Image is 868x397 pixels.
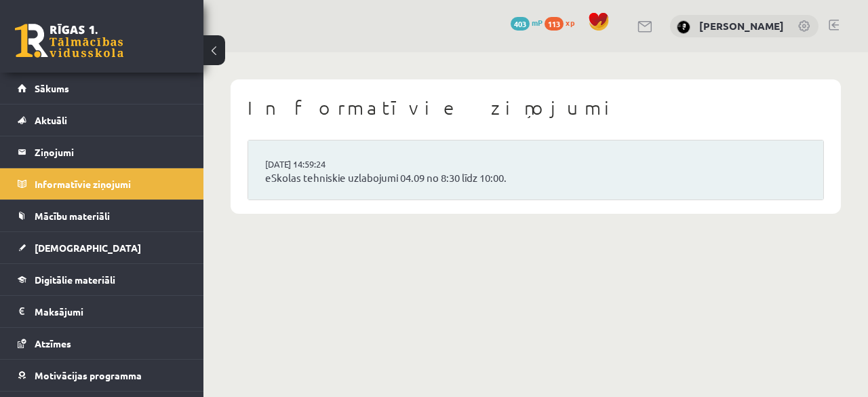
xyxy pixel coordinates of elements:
a: Motivācijas programma [18,360,186,391]
img: Diāna Seile [677,20,690,34]
a: Atzīmes [18,328,186,359]
a: Informatīvie ziņojumi [18,168,186,200]
span: Digitālie materiāli [35,273,115,286]
span: Motivācijas programma [35,369,142,381]
a: Digitālie materiāli [18,264,186,295]
span: xp [566,17,574,28]
a: [DATE] 14:59:24 [265,157,367,171]
span: mP [532,17,542,28]
span: [DEMOGRAPHIC_DATA] [35,242,141,254]
a: 113 xp [545,17,581,28]
a: Rīgas 1. Tālmācības vidusskola [15,24,123,58]
span: 113 [545,17,564,31]
a: Ziņojumi [18,136,186,168]
legend: Informatīvie ziņojumi [35,168,186,200]
a: [PERSON_NAME] [699,19,784,33]
span: Aktuāli [35,114,67,126]
a: Mācību materiāli [18,200,186,231]
a: 403 mP [511,17,542,28]
h1: Informatīvie ziņojumi [248,96,824,119]
span: Mācību materiāli [35,210,110,222]
span: Sākums [35,82,69,94]
span: Atzīmes [35,337,71,349]
legend: Maksājumi [35,296,186,327]
a: eSkolas tehniskie uzlabojumi 04.09 no 8:30 līdz 10:00. [265,170,806,186]
legend: Ziņojumi [35,136,186,168]
a: Maksājumi [18,296,186,327]
span: 403 [511,17,530,31]
a: Aktuāli [18,105,186,136]
a: [DEMOGRAPHIC_DATA] [18,232,186,263]
a: Sākums [18,73,186,104]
